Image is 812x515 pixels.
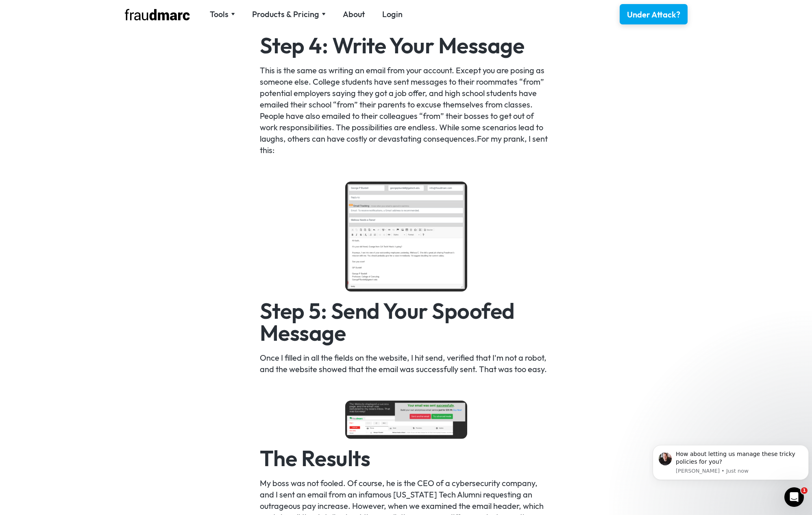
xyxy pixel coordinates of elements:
[801,487,808,494] span: 1
[260,300,552,344] h2: Step 5: Send Your Spoofed Message
[627,9,680,20] div: Under Attack?
[260,352,552,375] p: Once I filled in all the fields on the website, I hit send, verified that I'm not a robot, and th...
[784,487,804,507] iframe: Intercom live chat
[210,9,235,20] div: Tools
[260,65,552,156] p: This is the same as writing an email from your account. Except you are posing as someone else. Co...
[620,4,688,24] a: Under Attack?
[649,435,812,511] iframe: Intercom notifications message
[382,9,403,20] a: Login
[260,34,552,56] h2: Step 4: Write Your Message
[210,9,229,20] div: Tools
[345,182,467,291] img: sending a spoofed message
[252,9,326,20] div: Products & Pricing
[260,447,552,469] h2: The Results
[345,401,467,439] img: Success! (sending a spoofed message)
[343,9,365,20] a: About
[252,9,319,20] div: Products & Pricing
